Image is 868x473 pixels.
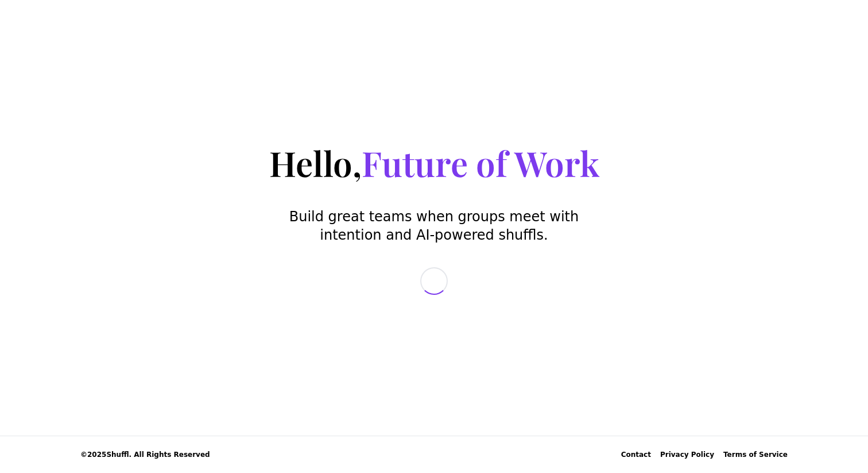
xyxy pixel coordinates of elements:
span: © 2025 Shuffl. All Rights Reserved [80,450,210,459]
a: Terms of Service [723,450,788,459]
div: Contact [621,450,651,459]
p: Build great teams when groups meet with intention and AI-powered shuffls. [287,207,581,244]
span: Future of Work [362,140,599,186]
h1: Hello, [269,141,599,184]
a: Privacy Policy [660,450,714,459]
